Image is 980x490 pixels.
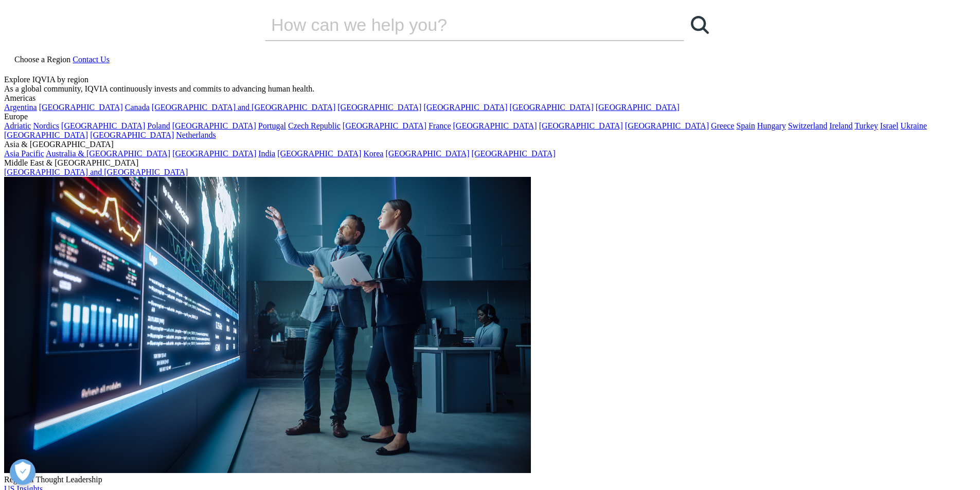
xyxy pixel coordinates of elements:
div: Asia & [GEOGRAPHIC_DATA] [4,140,976,149]
a: Search [684,9,715,40]
a: [GEOGRAPHIC_DATA] [510,103,594,112]
a: [GEOGRAPHIC_DATA] [337,103,421,112]
a: Turkey [854,121,878,130]
a: Contact Us [73,55,110,64]
a: Hungary [757,121,786,130]
div: Middle East & [GEOGRAPHIC_DATA] [4,158,976,168]
a: [GEOGRAPHIC_DATA] [423,103,507,112]
a: [GEOGRAPHIC_DATA] [172,121,256,130]
a: [GEOGRAPHIC_DATA] [277,149,361,158]
a: Spain [736,121,755,130]
a: Australia & [GEOGRAPHIC_DATA] [46,149,170,158]
a: Switzerland [788,121,827,130]
a: [GEOGRAPHIC_DATA] [472,149,556,158]
a: Ukraine [900,121,927,130]
a: [GEOGRAPHIC_DATA] [625,121,709,130]
a: Nordics [33,121,59,130]
div: As a global community, IQVIA continuously invests and commits to advancing human health. [4,84,976,94]
a: [GEOGRAPHIC_DATA] and [GEOGRAPHIC_DATA] [152,103,335,112]
svg: Search [691,16,709,34]
div: Regional Thought Leadership [4,475,976,484]
a: Korea [363,149,383,158]
a: [GEOGRAPHIC_DATA] [4,131,88,139]
a: India [258,149,275,158]
a: Ireland [829,121,852,130]
a: France [429,121,451,130]
a: [GEOGRAPHIC_DATA] [596,103,680,112]
a: Poland [147,121,170,130]
a: [GEOGRAPHIC_DATA] [172,149,256,158]
span: Choose a Region [14,55,70,64]
a: Argentina [4,103,37,112]
a: Israel [880,121,899,130]
div: Americas [4,94,976,103]
a: [GEOGRAPHIC_DATA] and [GEOGRAPHIC_DATA] [4,168,188,176]
img: 2093_analyzing-data-using-big-screen-display-and-laptop.png [4,177,531,473]
a: Portugal [258,121,286,130]
a: [GEOGRAPHIC_DATA] [385,149,469,158]
a: [GEOGRAPHIC_DATA] [343,121,426,130]
a: [GEOGRAPHIC_DATA] [539,121,623,130]
a: Czech Republic [288,121,341,130]
a: Asia Pacific [4,149,44,158]
a: Netherlands [176,131,216,139]
a: [GEOGRAPHIC_DATA] [90,131,174,139]
button: Open Preferences [10,459,35,485]
div: Explore IQVIA by region [4,75,976,84]
a: Adriatic [4,121,31,130]
div: Europe [4,112,976,121]
a: [GEOGRAPHIC_DATA] [61,121,145,130]
a: [GEOGRAPHIC_DATA] [453,121,537,130]
a: Canada [125,103,150,112]
a: Greece [711,121,734,130]
input: Search [265,9,655,40]
a: [GEOGRAPHIC_DATA] [39,103,123,112]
